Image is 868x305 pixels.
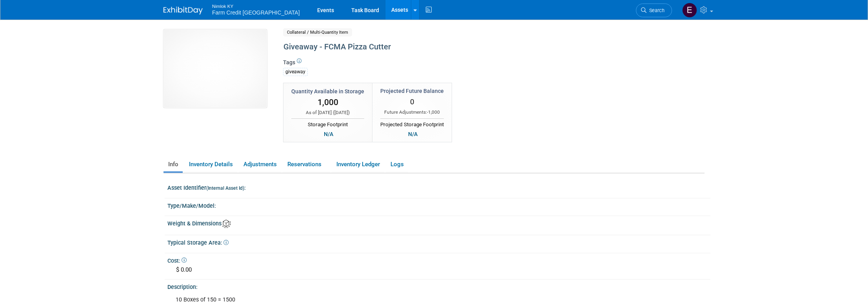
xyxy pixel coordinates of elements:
[380,87,444,95] div: Projected Future Balance
[206,185,244,191] small: (Internal Asset Id)
[334,110,348,115] span: [DATE]
[427,109,440,115] span: -1,000
[281,40,640,54] div: Giveaway - FCMA Pizza Cutter
[167,240,229,246] span: Typical Storage Area:
[291,118,364,129] div: Storage Footprint
[163,29,267,108] img: View Images
[283,28,352,36] span: Collateral / Multi-Quantity Item
[410,97,414,106] span: 0
[283,68,308,76] div: giveaway
[321,130,336,138] div: N/A
[167,182,710,192] div: Asset Identifier :
[291,109,364,116] div: As of [DATE] ( )
[163,158,183,171] a: Info
[380,109,444,116] div: Future Adjustments:
[163,7,203,15] img: ExhibitDay
[332,158,384,171] a: Inventory Ledger
[291,87,364,95] div: Quantity Available in Storage
[239,158,281,171] a: Adjustments
[167,255,710,265] div: Cost:
[173,264,705,276] div: $ 0.00
[386,158,408,171] a: Logs
[406,130,420,138] div: N/A
[318,98,338,107] span: 1,000
[184,158,237,171] a: Inventory Details
[682,3,697,18] img: Elizabeth Woods
[283,158,330,171] a: Reservations
[222,220,231,228] img: Asset Weight and Dimensions
[646,7,665,13] span: Search
[380,118,444,129] div: Projected Storage Footprint
[167,218,710,228] div: Weight & Dimensions
[212,2,300,10] span: Nimlok KY
[212,9,300,16] span: Farm Credit [GEOGRAPHIC_DATA]
[167,281,710,291] div: Description:
[636,4,672,17] a: Search
[283,58,640,81] div: Tags
[167,200,710,210] div: Type/Make/Model:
